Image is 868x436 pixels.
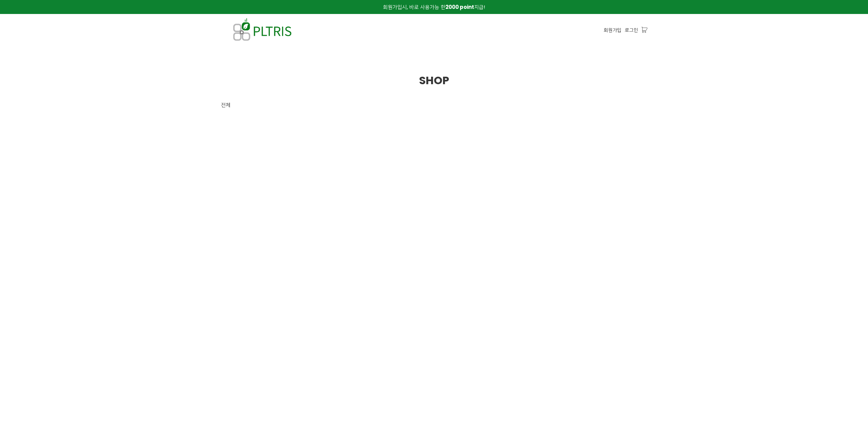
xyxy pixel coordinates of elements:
strong: 2000 point [445,3,474,11]
div: 전체 [221,101,231,109]
a: 로그인 [625,26,638,34]
a: 회원가입 [604,26,621,34]
span: 회원가입시, 바로 사용가능 한 지급! [383,3,485,11]
span: SHOP [419,73,449,88]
